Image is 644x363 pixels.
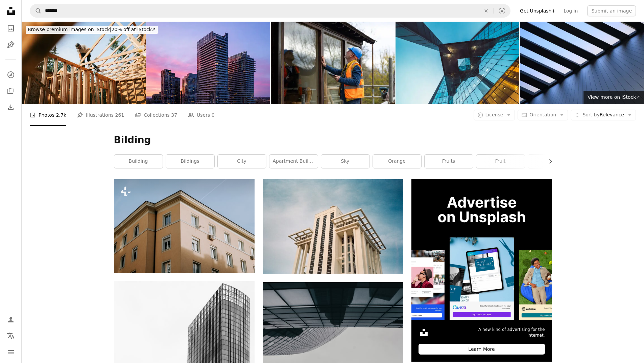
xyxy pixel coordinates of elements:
a: Photos [4,22,18,35]
a: Users 0 [188,104,215,126]
img: a tall building with lots of windows and a clock on the side of it [114,179,255,273]
span: Sort by [582,112,599,117]
img: Construction Crew Putting Up Framing of New Home [22,22,146,104]
div: Learn More [419,344,545,355]
span: Relevance [582,112,624,118]
a: a tall building with lots of windows and a clock on the side of it [114,223,255,229]
a: city [218,155,266,168]
a: sky [321,155,369,168]
a: A new kind of advertising for the internet.Learn More [411,179,552,362]
span: View more on iStock ↗ [588,94,640,100]
span: Orientation [529,112,556,117]
button: Language [4,329,18,343]
div: 20% off at iStock ↗ [26,26,158,34]
a: bildings [166,155,214,168]
a: Log in / Sign up [4,313,18,326]
a: building [114,155,163,168]
form: Find visuals sitewide [30,4,510,18]
a: Download History [4,100,18,114]
img: Ensuring Excellence [271,22,395,104]
span: A new kind of advertising for the internet. [467,327,545,338]
button: Visual search [494,4,510,17]
h1: Bilding [114,134,552,146]
span: 0 [212,111,215,119]
a: Illustrations 261 [77,104,124,126]
img: Modern office building detail, London [396,22,520,104]
button: License [474,110,515,120]
a: Illustrations [4,38,18,51]
a: View more on iStock↗ [583,91,644,104]
a: Collections [4,84,18,98]
a: urban [528,155,576,168]
a: Log in [559,5,582,16]
button: Submit an image [587,5,636,16]
a: A tall white building with a sky background [263,224,403,230]
button: Search Unsplash [30,4,42,17]
a: orange [373,155,421,168]
span: 37 [171,111,177,119]
img: file-1635990755334-4bfd90f37242image [411,179,552,320]
a: Browse premium images on iStock|20% off at iStock↗ [22,22,162,38]
span: 261 [115,111,124,119]
a: apartment building [269,155,318,168]
img: file-1631306537910-2580a29a3cfcimage [419,327,429,338]
a: Collections 37 [135,104,177,126]
a: fruit [476,155,525,168]
button: scroll list to the right [544,155,552,168]
span: Browse premium images on iStock | [28,27,111,32]
button: Clear [479,4,494,17]
a: Explore [4,68,18,82]
a: Get Unsplash+ [516,5,559,16]
button: Sort byRelevance [571,110,636,120]
img: Building wall with sky view and open roof, modern architecture with metal elements, building with... [520,22,644,104]
button: Menu [4,345,18,359]
img: Toronto condominiums in a trendy middle and upper class district near Yonge and Eglinton midtown [146,22,270,104]
span: License [485,112,503,117]
img: A tall white building with a sky background [263,179,403,274]
a: fruits [425,155,473,168]
button: Orientation [518,110,568,120]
